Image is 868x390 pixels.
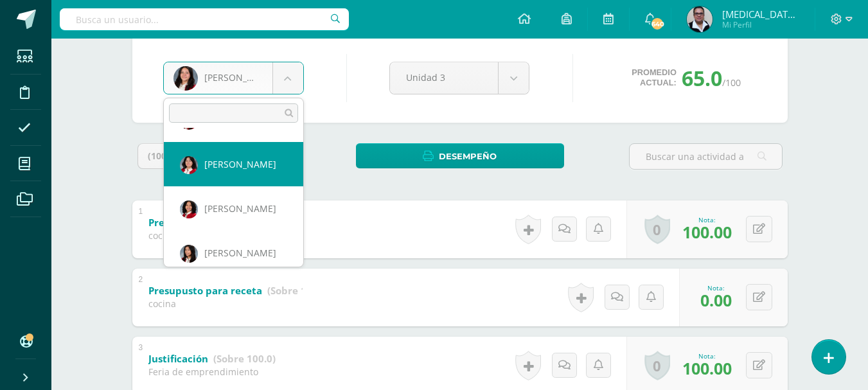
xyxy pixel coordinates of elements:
img: f72349d8c6e1cbe43a19c99690ec1a41.png [180,156,198,174]
span: [PERSON_NAME] [204,158,276,170]
img: 3f16943d8586408ad8c1a83004b9a9f2.png [180,200,198,218]
span: [PERSON_NAME] [204,202,276,215]
img: 78f6d64e9726f72ec7c6ba4817908113.png [180,245,198,263]
span: [PERSON_NAME] [204,247,276,259]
